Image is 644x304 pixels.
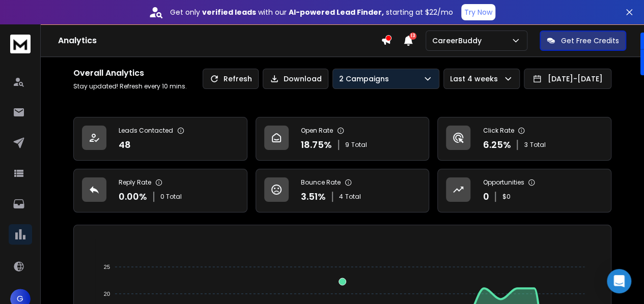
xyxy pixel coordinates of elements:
div: Open Intercom Messenger [607,269,631,293]
span: Total [529,141,545,149]
h1: Analytics [58,35,381,47]
a: Click Rate6.25%3Total [437,117,611,161]
h1: Overall Analytics [73,67,187,79]
button: Refresh [203,69,259,89]
p: Get only with our starting at $22/mo [170,7,453,17]
p: 6.25 % [483,138,511,152]
button: Download [263,69,328,89]
p: Open Rate [301,127,333,135]
a: Open Rate18.75%9Total [256,117,430,161]
a: Bounce Rate3.51%4Total [256,169,430,212]
a: Leads Contacted48 [73,117,247,161]
span: 4 [339,193,343,201]
p: Try Now [464,7,492,17]
p: Get Free Credits [561,36,619,46]
p: 0.00 % [119,190,147,204]
button: Get Free Credits [540,31,626,51]
p: 3.51 % [301,190,326,204]
p: Refresh [223,74,252,84]
p: 2 Campaigns [339,74,393,84]
tspan: 20 [103,291,109,297]
tspan: 25 [103,264,109,270]
p: 0 Total [160,193,182,201]
button: [DATE]-[DATE] [524,69,611,89]
a: Opportunities0$0 [437,169,611,212]
p: 0 [483,190,489,204]
p: CareerBuddy [432,36,486,46]
img: logo [10,35,31,53]
strong: AI-powered Lead Finder, [289,7,384,17]
span: Total [351,141,367,149]
p: Last 4 weeks [450,74,502,84]
span: 9 [345,141,349,149]
p: 48 [119,138,131,152]
p: Reply Rate [119,178,151,187]
p: 18.75 % [301,138,332,152]
span: 13 [409,33,416,40]
p: $ 0 [502,193,510,201]
p: Download [284,74,322,84]
p: Stay updated! Refresh every 10 mins. [73,82,187,90]
span: 3 [524,141,527,149]
p: Click Rate [483,127,514,135]
p: Opportunities [483,178,524,187]
button: Try Now [461,4,495,20]
p: Bounce Rate [301,178,341,187]
p: Leads Contacted [119,127,173,135]
strong: verified leads [202,7,256,17]
a: Reply Rate0.00%0 Total [73,169,247,212]
span: Total [345,193,361,201]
